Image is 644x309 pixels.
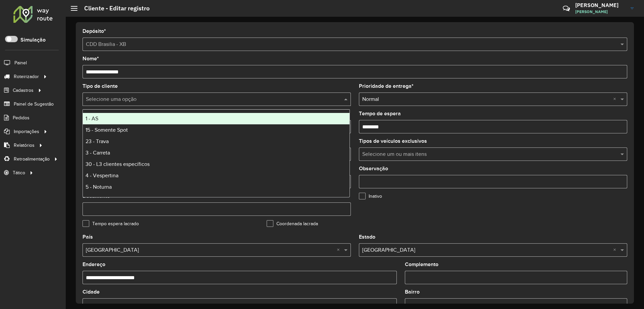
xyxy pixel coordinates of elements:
span: Clear all [613,246,619,254]
label: Bairro [405,288,420,296]
span: 1 - AS [86,116,98,121]
label: Depósito [83,27,106,35]
label: Prioridade de entrega [359,82,414,90]
label: Tipos de veículos exclusivos [359,137,427,145]
span: Clear all [613,95,619,103]
span: Importações [14,128,39,135]
h3: [PERSON_NAME] [575,2,626,8]
span: [PERSON_NAME] [575,9,626,15]
label: Cidade [83,288,100,296]
span: 4 - Vespertina [86,173,118,178]
span: 5 - Noturna [86,184,112,190]
span: 3 - Carreta [86,150,110,156]
label: Nome [83,55,99,63]
span: Relatórios [14,142,35,149]
label: Complemento [405,260,438,268]
span: Painel de Sugestão [14,101,54,108]
h2: Cliente - Editar registro [77,5,150,12]
label: Observação [359,165,388,173]
span: Painel [14,59,27,66]
span: Roteirizador [14,73,39,80]
span: Retroalimentação [14,156,50,163]
label: Tempo espera lacrado [83,220,139,227]
a: Contato Rápido [559,1,574,16]
label: País [83,233,93,241]
label: Endereço [83,260,105,268]
span: 15 - Somente Spot [86,127,128,133]
ng-dropdown-panel: Options list [83,109,350,197]
span: Clear all [337,246,342,254]
span: Tático [13,169,25,176]
label: Estado [359,233,375,241]
label: Tempo de espera [359,110,401,118]
label: Coordenada lacrada [267,220,318,227]
span: 30 - L3 clientes específicos [86,161,150,167]
span: Cadastros [13,87,34,94]
span: Pedidos [13,114,30,121]
span: 23 - Trava [86,138,109,144]
label: Tipo de cliente [83,82,118,90]
label: Simulação [20,36,46,44]
label: Inativo [359,193,382,200]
